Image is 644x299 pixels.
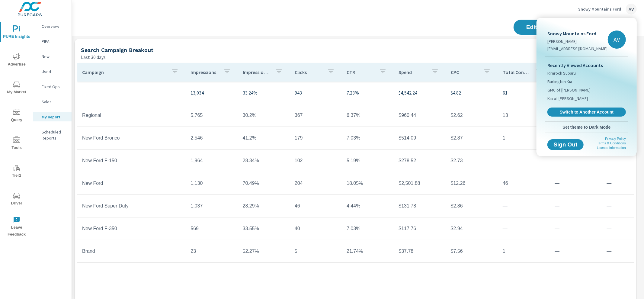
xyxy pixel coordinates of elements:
[605,137,626,140] a: Privacy Policy
[547,30,607,37] p: Snowy Mountains Ford
[547,38,607,44] p: [PERSON_NAME]
[547,124,626,130] span: Set theme to Dark Mode
[547,108,626,117] a: Switch to Another Account
[597,141,626,145] a: Terms & Conditions
[545,122,628,133] button: Set theme to Dark Mode
[551,109,623,115] span: Switch to Another Account
[552,142,579,147] span: Sign Out
[547,62,626,69] p: Recently Viewed Accounts
[547,95,588,101] span: Kia of [PERSON_NAME]
[547,79,572,85] span: Burlington Kia
[608,31,626,49] div: AV
[597,146,626,149] a: License Information
[547,46,607,52] p: [EMAIL_ADDRESS][DOMAIN_NAME]
[547,87,591,93] span: GMC of [PERSON_NAME]
[547,70,576,76] span: Rimrock Subaru
[547,139,584,150] button: Sign Out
